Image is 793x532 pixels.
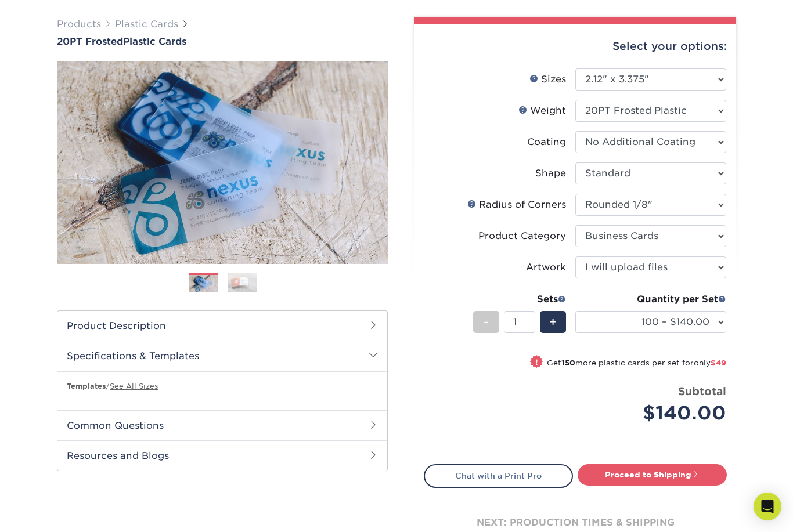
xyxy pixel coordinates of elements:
[57,36,388,47] a: 20PT FrostedPlastic Cards
[584,399,726,427] div: $140.00
[484,313,489,331] span: -
[67,382,106,390] b: Templates
[754,493,781,520] div: Open Intercom Messenger
[711,359,726,367] span: $49
[115,19,178,30] a: Plastic Cards
[578,464,727,485] a: Proceed to Shipping
[518,104,566,118] div: Weight
[535,167,566,180] div: Shape
[575,292,726,306] div: Quantity per Set
[189,274,218,294] img: Plastic Cards 01
[535,356,538,368] span: !
[561,359,575,367] strong: 150
[57,341,387,371] h2: Specifications & Templates
[228,273,257,293] img: Plastic Cards 02
[57,410,387,440] h2: Common Questions
[110,382,158,390] a: See All Sizes
[467,198,566,212] div: Radius of Corners
[526,260,566,274] div: Artwork
[678,385,726,397] strong: Subtotal
[57,36,123,47] span: 20PT Frosted
[547,359,726,370] small: Get more plastic cards per set for
[529,73,566,86] div: Sizes
[57,36,388,47] h1: Plastic Cards
[67,381,378,392] p: /
[694,359,726,367] span: only
[424,464,573,487] a: Chat with a Print Pro
[57,19,101,30] a: Products
[478,229,566,243] div: Product Category
[549,313,557,331] span: +
[57,311,387,341] h2: Product Description
[473,292,566,306] div: Sets
[57,48,388,277] img: 20PT Frosted 01
[527,135,566,149] div: Coating
[57,440,387,471] h2: Resources and Blogs
[424,24,727,68] div: Select your options:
